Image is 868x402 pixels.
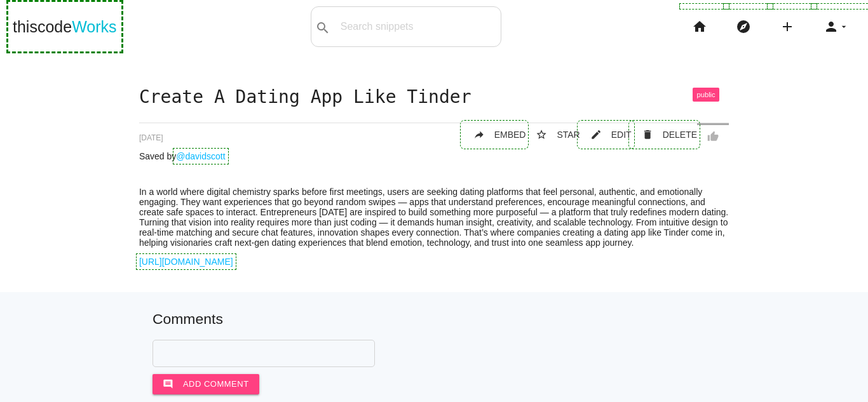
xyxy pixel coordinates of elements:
[153,311,715,327] h5: Comments
[780,6,795,47] i: add
[590,123,602,146] i: mode_edit
[526,123,580,146] button: star_borderSTAR
[473,123,485,146] i: reply
[13,6,117,47] a: thiscodeWorks
[334,13,501,40] input: Search snippets
[139,133,163,142] span: [DATE]
[632,123,697,146] a: Delete Post
[139,88,729,107] h1: Create A Dating App Like Tinder
[163,374,173,394] i: comment
[736,6,751,47] i: explore
[72,18,116,36] span: Works
[311,7,334,46] button: search
[139,151,729,161] p: Saved by
[139,187,729,248] p: In a world where digital chemistry sparks before first meetings, users are seeking dating platfor...
[824,6,839,47] i: person
[536,123,547,146] i: star_border
[176,151,225,161] a: @davidscott
[642,123,653,146] i: delete
[463,123,526,146] a: replyEMBED
[139,257,233,267] a: [URL][DOMAIN_NAME]
[557,130,580,140] span: STAR
[663,130,697,140] span: DELETE
[580,123,632,146] a: mode_editEDIT
[692,6,707,47] i: home
[315,8,330,48] i: search
[153,374,259,394] button: commentAdd comment
[611,130,632,140] span: EDIT
[839,6,849,47] i: arrow_drop_down
[494,130,526,140] span: EMBED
